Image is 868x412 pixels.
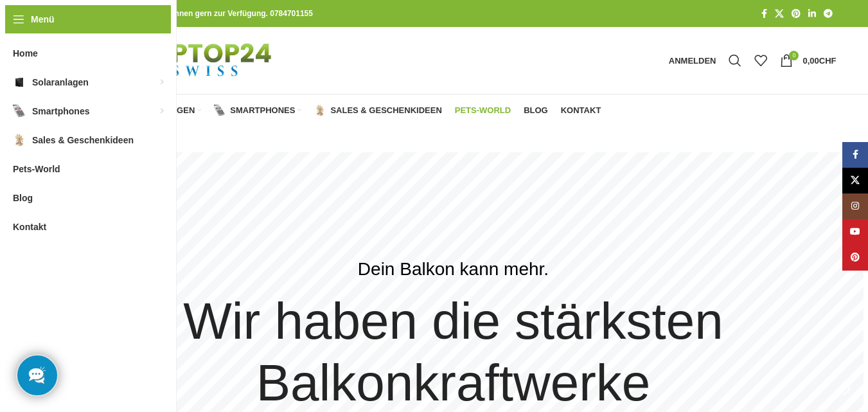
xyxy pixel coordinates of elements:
span: Pets-World [13,157,60,181]
span: Pets-World [455,105,511,116]
a: Instagram Social Link [842,193,868,219]
div: Meine Wunschliste [748,48,774,73]
img: Sales & Geschenkideen [314,105,326,116]
span: Home [13,42,38,65]
img: Solaranlagen [13,76,26,89]
span: Smartphones [32,100,89,123]
a: Kontakt [561,98,601,123]
a: X Social Link [771,5,788,22]
img: Sales & Geschenkideen [13,134,26,147]
a: 0 0,00CHF [774,48,842,73]
span: Sales & Geschenkideen [330,105,441,116]
span: Kontakt [13,215,46,238]
span: Kontakt [561,105,601,116]
a: Facebook Social Link [757,5,771,22]
bdi: 0,00 [802,56,836,66]
a: Pets-World [455,98,511,123]
img: Tiptop24 Nachhaltige & Faire Produkte [71,27,304,94]
a: LinkedIn Social Link [804,5,820,22]
a: Telegram Social Link [820,5,837,22]
span: Blog [13,186,33,210]
span: Solaranlagen [32,71,89,94]
span: Menü [31,12,55,26]
img: Smartphones [13,105,26,118]
a: YouTube Social Link [842,219,868,245]
span: Blog [524,105,548,116]
span: 0 [789,51,799,60]
strong: Bei allen Fragen stehen wir Ihnen gern zur Verfügung. 0784701155 [71,9,313,18]
a: Pinterest Social Link [788,5,804,22]
a: Suche [722,48,748,73]
div: Hauptnavigation [64,98,608,123]
a: Smartphones [214,98,301,123]
a: Sales & Geschenkideen [314,98,441,123]
img: Smartphones [214,105,226,116]
a: X Social Link [842,168,868,193]
a: Anmelden [662,48,723,73]
span: Smartphones [230,105,295,116]
span: Sales & Geschenkideen [32,129,134,152]
a: Logo der Website [71,55,304,65]
a: Facebook Social Link [842,142,868,168]
a: Pinterest Social Link [842,245,868,271]
div: Dein Balkon kann mehr. [358,255,549,284]
span: CHF [819,56,837,66]
div: Next slide [831,373,864,405]
span: Anmelden [669,57,716,65]
a: Blog [524,98,548,123]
